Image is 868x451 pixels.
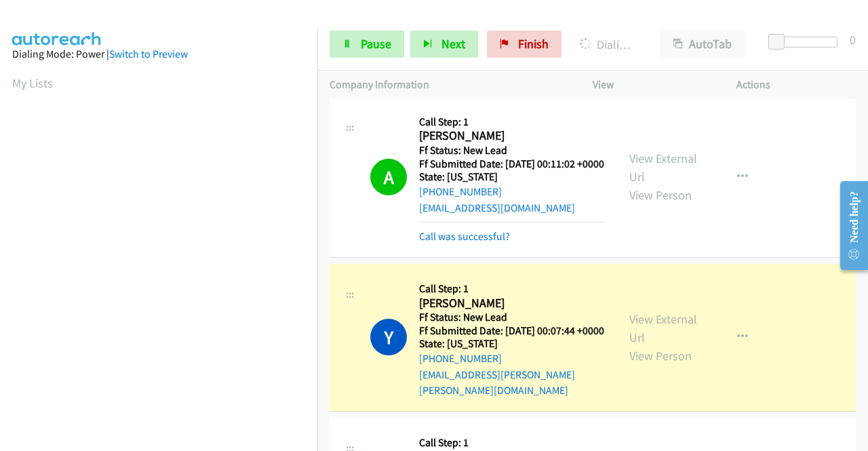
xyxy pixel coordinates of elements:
[370,319,407,355] h1: Y
[419,311,605,324] h5: Ff Status: New Lead
[419,296,600,311] h2: [PERSON_NAME]
[419,144,604,157] h5: Ff Status: New Lead
[419,157,604,171] h5: Ff Submitted Date: [DATE] 00:11:02 +0000
[419,436,604,450] h5: Call Step: 1
[829,172,868,279] iframe: Resource Center
[419,324,605,338] h5: Ff Submitted Date: [DATE] 00:07:44 +0000
[419,201,575,214] a: [EMAIL_ADDRESS][DOMAIN_NAME]
[361,36,391,52] span: Pause
[419,115,604,129] h5: Call Step: 1
[441,36,465,52] span: Next
[629,151,697,184] a: View External Url
[12,75,53,91] a: My Lists
[850,31,856,49] div: 0
[12,46,305,62] div: Dialing Mode: Power |
[370,159,407,195] h1: A
[419,337,605,351] h5: State: [US_STATE]
[487,31,561,58] a: Finish
[775,37,837,47] div: Delay between calls (in seconds)
[580,35,636,54] p: Dialing [PERSON_NAME]
[330,31,404,58] a: Pause
[419,128,600,144] h2: [PERSON_NAME]
[419,170,604,184] h5: State: [US_STATE]
[419,352,502,365] a: [PHONE_NUMBER]
[419,368,575,397] a: [EMAIL_ADDRESS][PERSON_NAME][PERSON_NAME][DOMAIN_NAME]
[736,77,856,93] p: Actions
[629,187,692,203] a: View Person
[419,230,510,243] a: Call was successful?
[410,31,478,58] button: Next
[660,31,745,58] button: AutoTab
[109,47,188,60] a: Switch to Preview
[419,185,502,198] a: [PHONE_NUMBER]
[593,77,712,93] p: View
[629,311,697,345] a: View External Url
[518,36,549,52] span: Finish
[330,77,568,93] p: Company Information
[629,348,692,364] a: View Person
[419,282,605,296] h5: Call Step: 1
